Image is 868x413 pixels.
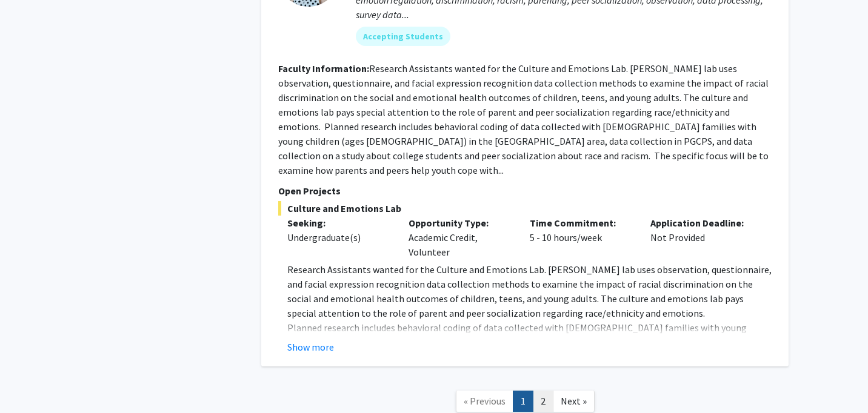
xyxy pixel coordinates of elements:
[287,262,772,320] p: Research Assistants wanted for the Culture and Emotions Lab. [PERSON_NAME] lab uses observation, ...
[278,62,369,74] b: Faculty Information:
[287,216,390,230] p: Seeking:
[530,216,633,230] p: Time Commitment:
[356,27,450,46] mat-chip: Accepting Students
[513,391,533,412] a: 1
[533,391,553,412] a: 2
[9,358,52,404] iframe: Chat
[287,340,334,354] button: Show more
[278,62,769,176] fg-read-more: Research Assistants wanted for the Culture and Emotions Lab. [PERSON_NAME] lab uses observation, ...
[650,216,753,230] p: Application Deadline:
[521,216,642,259] div: 5 - 10 hours/week
[278,201,772,216] span: Culture and Emotions Lab
[278,183,772,198] p: Open Projects
[464,395,506,407] span: « Previous
[287,230,390,245] div: Undergraduate(s)
[456,391,513,412] a: Previous Page
[561,395,587,407] span: Next »
[399,216,521,259] div: Academic Credit, Volunteer
[287,320,772,393] p: Planned research includes behavioral coding of data collected with [DEMOGRAPHIC_DATA] families wi...
[641,216,763,259] div: Not Provided
[409,216,512,230] p: Opportunity Type:
[553,391,595,412] a: Next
